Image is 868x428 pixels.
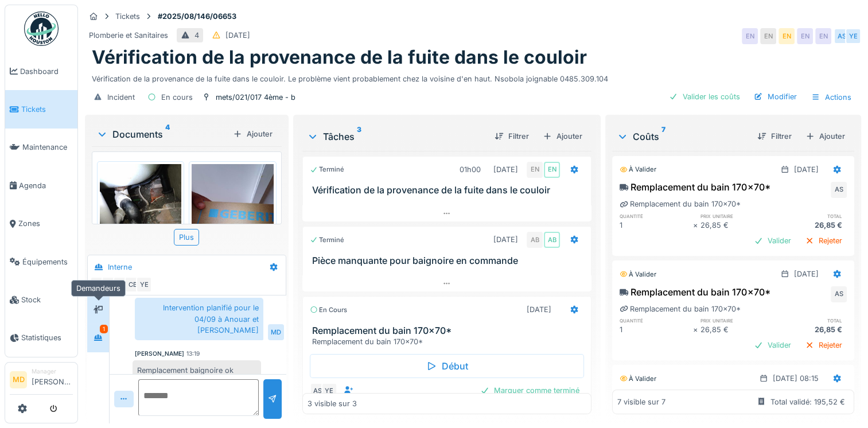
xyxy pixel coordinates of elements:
[310,165,344,174] div: Terminé
[527,304,551,315] div: [DATE]
[312,185,586,196] h3: Vérification de la provenance de la fuite dans le couloir
[100,325,108,333] div: 1
[620,285,770,299] div: Remplacement du bain 170x70*
[620,270,656,279] div: À valider
[538,129,587,144] div: Ajouter
[312,336,586,347] div: Remplacement du bain 170x70*
[216,92,295,103] div: mets/021/017 4ème - b
[153,11,241,22] strong: #2025/08/146/06653
[5,90,77,128] a: Tickets
[312,325,586,336] h3: Remplacement du bain 170x70*
[22,142,73,153] span: Maintenance
[617,396,665,407] div: 7 visible sur 7
[544,232,560,248] div: AB
[742,28,758,44] div: EN
[620,317,693,324] h6: quantité
[815,28,831,44] div: EN
[32,367,73,376] div: Manager
[310,305,347,315] div: En cours
[194,30,199,41] div: 4
[19,180,73,191] span: Agenda
[620,180,770,194] div: Remplacement du bain 170x70*
[135,298,263,340] div: Intervention planifié pour le 04/09 à Anouar et [PERSON_NAME]
[779,28,795,44] div: EN
[490,129,534,144] div: Filtrer
[617,130,748,143] div: Coûts
[18,218,73,229] span: Zones
[544,162,560,178] div: EN
[760,28,776,44] div: EN
[700,324,774,335] div: 26,85 €
[307,130,485,143] div: Tâches
[749,89,801,104] div: Modifier
[845,28,861,44] div: YE
[773,220,847,231] div: 26,85 €
[100,164,181,225] img: pfhicc7gpanwwyhs0i49te0lkn3q
[5,281,77,318] a: Stock
[527,232,543,248] div: AB
[161,92,193,103] div: En cours
[107,92,135,103] div: Incident
[135,349,184,358] div: [PERSON_NAME]
[90,277,106,293] div: MD
[10,367,73,395] a: MD Manager[PERSON_NAME]
[460,164,481,175] div: 01h00
[620,212,693,220] h6: quantité
[700,220,774,231] div: 26,85 €
[620,324,693,335] div: 1
[5,319,77,357] a: Statistiques
[357,130,361,143] sup: 3
[749,233,796,248] div: Valider
[753,129,796,144] div: Filtrer
[268,324,284,340] div: MD
[24,11,59,46] img: Badge_color-CXgf-gQk.svg
[92,46,587,68] h1: Vérification de la provenance de la fuite dans le couloir
[5,205,77,243] a: Zones
[700,317,774,324] h6: prix unitaire
[834,28,850,44] div: AS
[700,212,774,220] h6: prix unitaire
[5,52,77,90] a: Dashboard
[174,229,199,246] div: Plus
[225,30,250,41] div: [DATE]
[102,277,118,293] div: EN
[620,374,656,384] div: À valider
[797,28,813,44] div: EN
[165,127,170,141] sup: 4
[124,277,141,293] div: CB
[5,129,77,166] a: Maintenance
[92,69,854,84] div: Vérification de la provenance de la fuite dans le couloir. Le problème vient probablement chez la...
[620,220,693,231] div: 1
[493,164,518,175] div: [DATE]
[620,199,741,209] div: Remplacement du bain 170x70*
[312,255,586,266] h3: Pièce manquante pour baignoire en commande
[831,286,847,302] div: AS
[800,337,847,353] div: Rejeter
[310,235,344,245] div: Terminé
[749,337,796,353] div: Valider
[108,262,132,273] div: Interne
[21,104,73,115] span: Tickets
[5,243,77,281] a: Équipements
[228,126,277,142] div: Ajouter
[620,165,656,174] div: À valider
[493,234,518,245] div: [DATE]
[96,127,228,141] div: Documents
[115,11,140,22] div: Tickets
[773,373,819,384] div: [DATE] 08:15
[770,396,845,407] div: Total validé: 195,52 €
[794,269,819,279] div: [DATE]
[310,383,326,399] div: AS
[192,164,273,273] img: u4cj3zgqa781le1sl2wem98i7omu
[800,233,847,248] div: Rejeter
[5,166,77,204] a: Agenda
[661,130,665,143] sup: 7
[136,277,152,293] div: YE
[831,182,847,198] div: AS
[22,256,73,267] span: Équipements
[794,164,819,175] div: [DATE]
[10,371,27,388] li: MD
[32,367,73,392] li: [PERSON_NAME]
[693,324,700,335] div: ×
[186,349,200,358] div: 13:19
